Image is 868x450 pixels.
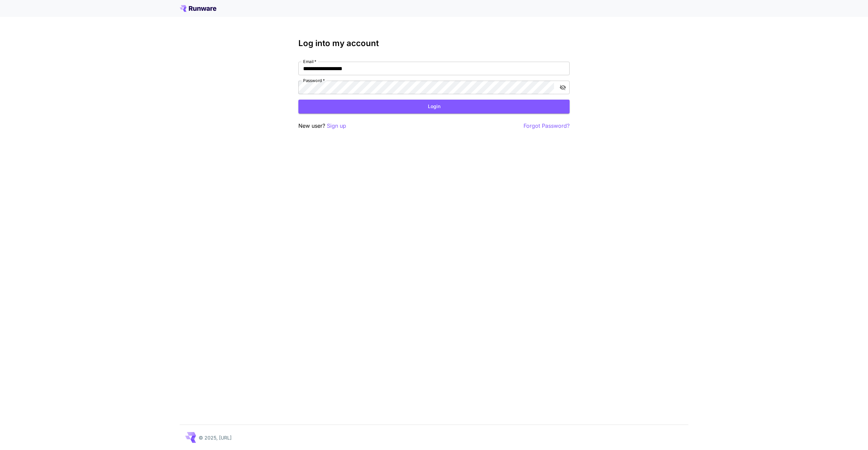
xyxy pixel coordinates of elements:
p: New user? [298,122,346,130]
button: toggle password visibility [557,81,569,94]
button: Forgot Password? [524,122,570,130]
h3: Log into my account [298,39,570,48]
button: Login [298,100,570,114]
button: Sign up [327,122,346,130]
label: Email [303,59,316,64]
p: © 2025, [URL] [199,434,232,441]
label: Password [303,78,325,83]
